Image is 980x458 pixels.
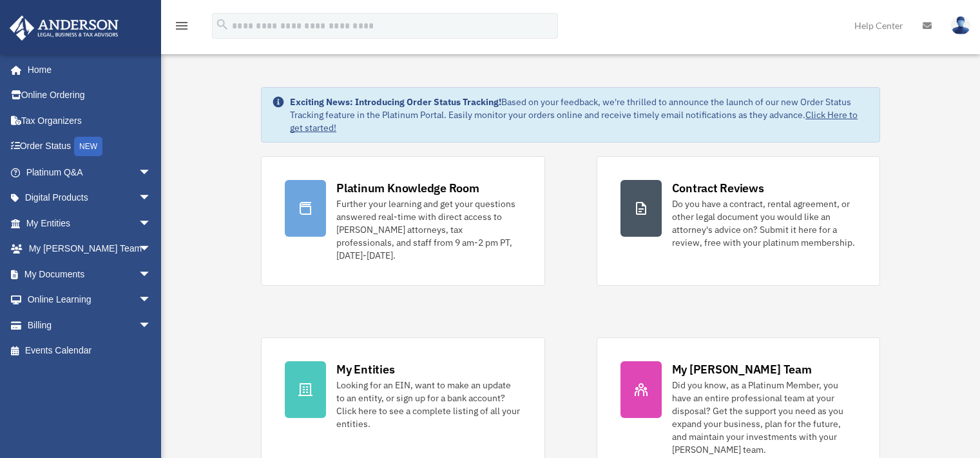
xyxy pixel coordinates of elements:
div: Looking for an EIN, want to make an update to an entity, or sign up for a bank account? Click her... [336,379,521,430]
span: arrow_drop_down [139,236,164,263]
a: Digital Productsarrow_drop_down [9,185,171,211]
a: Platinum Knowledge Room Further your learning and get your questions answered real-time with dire... [261,156,544,286]
a: Online Learningarrow_drop_down [9,287,171,313]
span: arrow_drop_down [139,261,164,288]
img: User Pic [951,16,970,35]
span: arrow_drop_down [139,210,164,237]
div: Platinum Knowledge Room [336,180,479,196]
img: Anderson Advisors Platinum Portal [6,15,122,41]
span: arrow_drop_down [139,185,164,212]
a: Order StatusNEW [9,134,171,160]
strong: Exciting News: Introducing Order Status Tracking! [290,96,501,108]
div: My Entities [336,361,394,377]
div: Further your learning and get your questions answered real-time with direct access to [PERSON_NAM... [336,197,521,262]
div: NEW [74,137,102,156]
a: Click Here to get started! [290,109,858,134]
a: Billingarrow_drop_down [9,312,171,338]
a: Tax Organizers [9,108,171,134]
div: My [PERSON_NAME] Team [672,361,812,377]
a: My Documentsarrow_drop_down [9,261,171,287]
a: My [PERSON_NAME] Teamarrow_drop_down [9,236,171,262]
a: Contract Reviews Do you have a contract, rental agreement, or other legal document you would like... [597,156,880,286]
i: search [215,17,229,32]
div: Do you have a contract, rental agreement, or other legal document you would like an attorney's ad... [672,197,856,249]
span: arrow_drop_down [139,312,164,339]
span: arrow_drop_down [139,159,164,186]
div: Based on your feedback, we're thrilled to announce the launch of our new Order Status Tracking fe... [290,95,869,134]
div: Contract Reviews [672,180,764,196]
a: Platinum Q&Aarrow_drop_down [9,159,171,185]
div: Did you know, as a Platinum Member, you have an entire professional team at your disposal? Get th... [672,379,856,456]
span: arrow_drop_down [139,287,164,314]
i: menu [174,18,189,34]
a: Home [9,57,164,83]
a: menu [174,23,189,34]
a: Events Calendar [9,338,171,364]
a: My Entitiesarrow_drop_down [9,210,171,236]
a: Online Ordering [9,83,171,108]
